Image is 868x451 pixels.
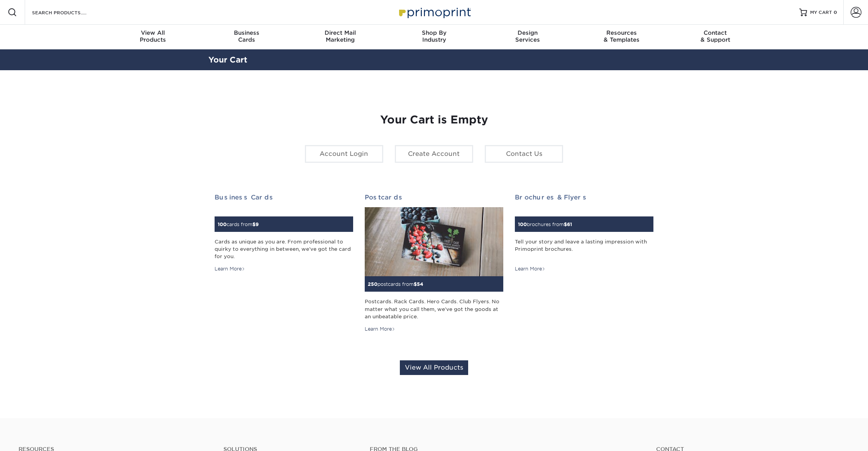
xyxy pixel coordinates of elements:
[106,29,200,43] div: Products
[293,29,387,43] div: Marketing
[810,9,832,16] span: MY CART
[834,10,837,15] span: 0
[31,8,107,17] input: SEARCH PRODUCTS.....
[215,238,353,260] div: Cards as unique as you are. From professional to quirky to everything in between, we've got the c...
[481,25,575,49] a: DesignServices
[365,298,503,320] div: Postcards. Rack Cards. Hero Cards. Club Flyers. No matter what you call them, we've got the goods...
[515,265,545,272] div: Learn More
[400,360,468,375] a: View All Products
[564,221,567,227] span: $
[515,194,653,201] h2: Brochures & Flyers
[515,194,653,273] a: Brochures & Flyers 100brochures from$61 Tell your story and leave a lasting impression with Primo...
[365,207,503,277] img: Postcards
[200,29,293,43] div: Cards
[485,145,563,163] a: Contact Us
[518,221,527,227] span: 100
[481,29,575,36] span: Design
[518,221,572,227] small: brochures from
[293,25,387,49] a: Direct MailMarketing
[200,25,293,49] a: BusinessCards
[567,221,572,227] span: 61
[365,326,395,333] div: Learn More
[575,29,668,43] div: & Templates
[218,221,259,227] small: cards from
[252,221,255,227] span: $
[106,29,200,36] span: View All
[575,25,668,49] a: Resources& Templates
[414,281,417,287] span: $
[668,25,762,49] a: Contact& Support
[365,194,503,201] h2: Postcards
[575,29,668,36] span: Resources
[368,281,423,287] small: postcards from
[305,145,383,163] a: Account Login
[200,29,293,36] span: Business
[668,29,762,43] div: & Support
[215,265,245,272] div: Learn More
[215,113,654,127] h1: Your Cart is Empty
[387,29,481,36] span: Shop By
[481,29,575,43] div: Services
[215,194,353,201] h2: Business Cards
[387,29,481,43] div: Industry
[417,281,423,287] span: 54
[365,194,503,333] a: Postcards 250postcards from$54 Postcards. Rack Cards. Hero Cards. Club Flyers. No matter what you...
[395,145,473,163] a: Create Account
[668,29,762,36] span: Contact
[218,221,227,227] span: 100
[215,194,353,273] a: Business Cards 100cards from$9 Cards as unique as you are. From professional to quirky to everyth...
[106,25,200,49] a: View AllProducts
[255,221,259,227] span: 9
[387,25,481,49] a: Shop ByIndustry
[396,4,473,20] img: Primoprint
[368,281,377,287] span: 250
[208,55,247,64] a: Your Cart
[515,238,653,260] div: Tell your story and leave a lasting impression with Primoprint brochures.
[293,29,387,36] span: Direct Mail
